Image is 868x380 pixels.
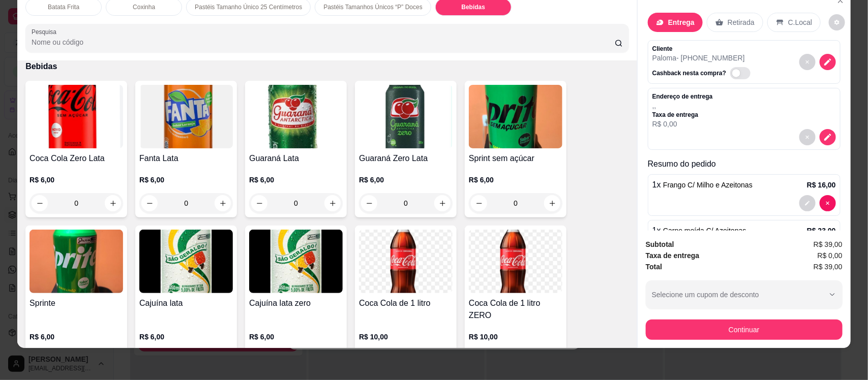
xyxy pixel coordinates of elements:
[249,175,343,185] p: R$ 6,00
[249,152,343,165] h4: Guaraná Lata
[820,129,836,145] button: decrease-product-quantity
[462,3,486,11] p: Bebidas
[471,195,487,211] button: decrease-product-quantity
[648,158,841,170] p: Resumo do pedido
[359,152,453,165] h4: Guaraná Zero Lata
[324,195,341,211] button: increase-product-quantity
[469,297,562,322] h4: Coca Cola de 1 litro ZERO
[799,54,816,70] button: decrease-product-quantity
[799,129,816,145] button: decrease-product-quantity
[652,179,753,191] p: 1 x
[249,230,343,293] img: product-image
[646,251,700,260] strong: Taxa de entrega
[249,85,343,148] img: product-image
[820,54,836,70] button: decrease-product-quantity
[139,85,233,148] img: product-image
[469,230,562,293] img: product-image
[29,297,123,309] h4: Sprinte
[820,195,836,211] button: decrease-product-quantity
[29,152,123,165] h4: Coca Cola Zero Lata
[807,180,836,190] p: R$ 16,00
[249,297,343,309] h4: Cajuína lata zero
[646,320,843,340] button: Continuar
[814,239,843,250] span: R$ 39,00
[652,111,713,119] p: Taxa de entrega
[29,332,123,342] p: R$ 6,00
[29,230,123,293] img: product-image
[29,85,123,148] img: product-image
[215,195,231,211] button: increase-product-quantity
[646,263,662,271] strong: Total
[141,195,158,211] button: decrease-product-quantity
[139,297,233,309] h4: Cajuína lata
[32,37,615,47] input: Pesquisa
[668,17,695,27] p: Entrega
[788,17,812,27] p: C.Local
[652,53,755,63] p: Paloma - [PHONE_NUMBER]
[652,69,726,77] p: Cashback nesta compra?
[139,175,233,185] p: R$ 6,00
[663,181,753,189] span: Frango C/ Milho e Azeitonas
[139,152,233,165] h4: Fanta Lata
[361,195,377,211] button: decrease-product-quantity
[646,240,674,248] strong: Subtotal
[25,60,629,73] p: Bebidas
[799,195,816,211] button: decrease-product-quantity
[32,195,48,211] button: decrease-product-quantity
[359,175,453,185] p: R$ 6,00
[195,3,302,11] p: Pastéis Tamanho Único 25 Centímetros
[359,230,453,293] img: product-image
[544,195,560,211] button: increase-product-quantity
[32,27,60,36] label: Pesquisa
[359,85,453,148] img: product-image
[323,3,423,11] p: Pastéis Tamanhos Únicos “P” Doces
[105,195,121,211] button: increase-product-quantity
[469,332,562,342] p: R$ 10,00
[469,152,562,165] h4: Sprint sem açúcar
[48,3,79,11] p: Batata Frita
[652,101,713,111] p: , ,
[818,250,843,261] span: R$ 0,00
[807,226,836,236] p: R$ 23,00
[29,175,123,185] p: R$ 6,00
[814,261,843,272] span: R$ 39,00
[663,227,746,235] span: Carne moída C/ Azeitonas
[829,14,845,30] button: decrease-product-quantity
[652,119,713,129] p: R$ 0,00
[359,297,453,309] h4: Coca Cola de 1 litro
[652,92,713,101] p: Endereço de entrega
[249,332,343,342] p: R$ 6,00
[652,45,755,53] p: Cliente
[139,332,233,342] p: R$ 6,00
[652,225,746,237] p: 1 x
[434,195,451,211] button: increase-product-quantity
[646,280,843,309] button: Selecione um cupom de desconto
[359,332,453,342] p: R$ 10,00
[728,17,755,27] p: Retirada
[139,230,233,293] img: product-image
[469,85,562,148] img: product-image
[469,175,562,185] p: R$ 6,00
[133,3,155,11] p: Coxinha
[730,67,755,79] label: Automatic updates
[251,195,267,211] button: decrease-product-quantity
